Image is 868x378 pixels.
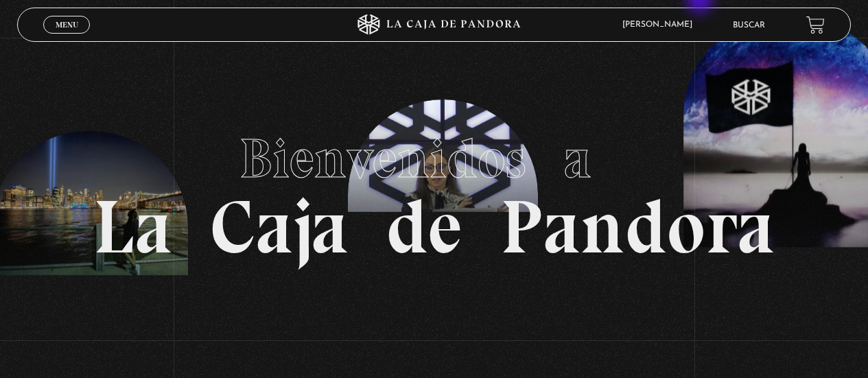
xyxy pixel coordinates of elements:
[93,114,775,265] h1: La Caja de Pandora
[239,126,629,191] span: Bienvenidos a
[51,32,83,42] span: Cerrar
[56,21,78,29] span: Menu
[733,21,765,29] a: Buscar
[806,16,825,34] a: View your shopping cart
[615,21,706,29] span: [PERSON_NAME]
